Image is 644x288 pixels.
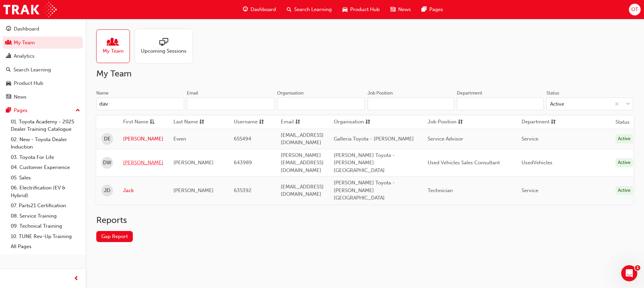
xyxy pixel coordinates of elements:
a: pages-iconPages [416,3,448,16]
img: Trak [3,2,57,17]
span: [EMAIL_ADDRESS][DOMAIN_NAME] [281,184,324,197]
a: 03. Toyota For Life [8,152,83,163]
a: 01. Toyota Academy - 2025 Dealer Training Catalogue [8,117,83,134]
h2: My Team [96,68,633,79]
a: My Team [96,30,135,63]
span: [PERSON_NAME] Toyota - [PERSON_NAME][GEOGRAPHIC_DATA] [334,152,395,173]
span: 655494 [234,136,251,142]
button: Usernamesorting-icon [234,118,271,126]
th: Status [615,118,630,126]
div: Status [546,90,559,97]
span: sorting-icon [365,118,370,126]
span: down-icon [626,100,630,109]
span: sorting-icon [199,118,204,126]
span: [EMAIL_ADDRESS][DOMAIN_NAME] [281,132,324,146]
span: [PERSON_NAME] [173,187,214,193]
a: 10. TUNE Rev-Up Training [8,231,83,242]
div: Dashboard [14,25,39,33]
div: Job Position [368,90,393,97]
div: Name [96,90,109,97]
span: Username [234,118,258,126]
button: Last Namesorting-icon [173,118,210,126]
a: guage-iconDashboard [237,3,281,16]
input: Job Position [368,98,454,110]
a: news-iconNews [385,3,416,16]
span: Search Learning [294,6,332,13]
span: sorting-icon [259,118,264,126]
span: chart-icon [6,53,11,59]
a: car-iconProduct Hub [337,3,385,16]
div: Analytics [14,52,35,60]
div: Organisation [277,90,304,97]
span: search-icon [287,5,291,14]
span: news-icon [390,5,395,14]
span: OT [631,6,638,13]
span: Organisation [334,118,364,126]
span: Upcoming Sessions [141,47,186,55]
div: Search Learning [13,66,51,74]
a: 08. Service Training [8,211,83,221]
button: Pages [3,104,83,117]
span: sorting-icon [458,118,463,126]
span: Service [522,136,538,142]
span: guage-icon [6,26,11,32]
a: 07. Parts21 Certification [8,200,83,211]
span: car-icon [6,80,11,87]
span: [PERSON_NAME] Toyota - [PERSON_NAME][GEOGRAPHIC_DATA] [334,180,395,201]
span: pages-icon [422,5,427,14]
a: 05. Sales [8,173,83,183]
span: guage-icon [243,5,248,14]
span: Last Name [173,118,198,126]
span: UsedVehicles [522,160,552,166]
a: 09. Technical Training [8,221,83,231]
span: Service Advisor [428,136,463,142]
input: Organisation [277,98,365,110]
span: prev-icon [74,275,79,283]
span: Email [281,118,294,126]
a: Jack [123,187,163,194]
a: All Pages [8,241,83,252]
span: people-icon [109,38,117,47]
span: sessionType_ONLINE_URL-icon [159,38,168,47]
span: News [398,6,411,13]
a: 02. New - Toyota Dealer Induction [8,134,83,152]
a: News [3,91,83,103]
span: My Team [103,47,124,55]
a: Product Hub [3,77,83,90]
a: 06. Electrification (EV & Hybrid) [8,183,83,200]
span: DW [103,159,111,167]
div: Email [187,90,198,97]
div: Active [550,100,564,108]
button: First Nameasc-icon [123,118,160,126]
span: Technician [428,187,453,193]
a: [PERSON_NAME] [123,135,163,143]
span: 643989 [234,160,252,166]
a: Upcoming Sessions [135,30,198,63]
input: Email [187,98,275,110]
span: 1 [635,265,640,271]
span: news-icon [6,94,11,100]
button: OT [629,4,641,15]
span: car-icon [342,5,347,14]
a: search-iconSearch Learning [281,3,337,16]
a: [PERSON_NAME] [123,159,163,167]
h2: Reports [96,215,633,226]
span: Product Hub [350,6,380,13]
span: [PERSON_NAME][EMAIL_ADDRESS][DOMAIN_NAME] [281,152,324,173]
span: [PERSON_NAME] [173,160,214,166]
span: people-icon [6,40,11,46]
span: Job Position [428,118,457,126]
a: Analytics [3,50,83,62]
a: 04. Customer Experience [8,162,83,173]
div: Product Hub [14,79,43,87]
button: Emailsorting-icon [281,118,318,126]
span: Service [522,187,538,193]
span: Pages [429,6,443,13]
a: Dashboard [3,23,83,35]
button: Departmentsorting-icon [522,118,558,126]
input: Department [457,98,544,110]
div: Active [615,158,633,167]
div: Active [615,134,633,143]
button: Job Positionsorting-icon [428,118,465,126]
span: Dashboard [251,6,276,13]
